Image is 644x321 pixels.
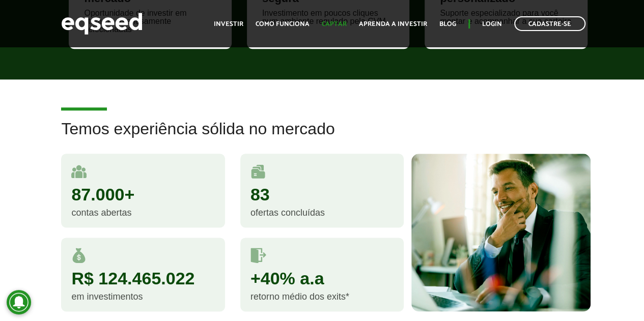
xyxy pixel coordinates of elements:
div: R$ 124.465.022 [71,270,214,287]
div: +40% a.a [250,270,394,287]
a: Aprenda a investir [359,21,427,27]
img: saidas.svg [250,248,266,263]
img: user.svg [71,164,87,179]
img: money.svg [71,248,87,263]
a: Captar [322,21,347,27]
a: Blog [439,21,456,27]
a: Como funciona [256,21,310,27]
div: em investimentos [71,292,214,301]
a: Investir [214,21,243,27]
div: ofertas concluídas [250,208,394,217]
img: EqSeed [61,10,143,37]
a: Cadastre-se [514,16,585,31]
a: Login [482,21,502,27]
div: 87.000+ [71,186,214,203]
div: 83 [250,186,394,203]
img: rodadas.svg [250,164,266,179]
h2: Temos experiência sólida no mercado [61,120,582,153]
div: retorno médio dos exits* [250,292,394,301]
div: contas abertas [71,208,214,217]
